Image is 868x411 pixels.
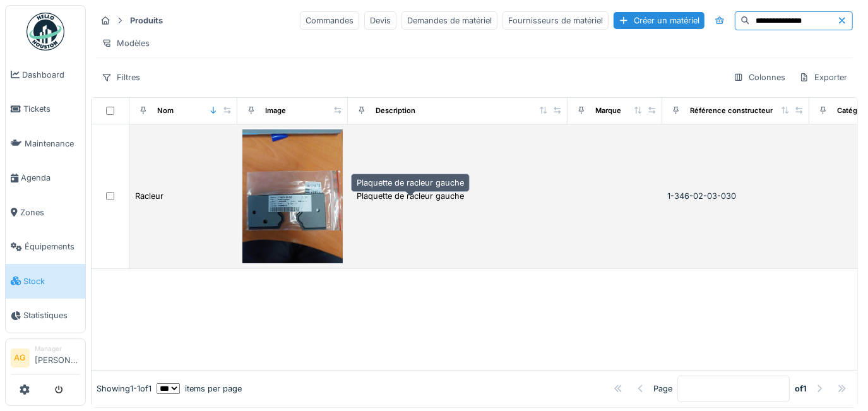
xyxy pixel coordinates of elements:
div: Colonnes [728,68,791,86]
div: Page [653,383,672,395]
div: items per page [157,383,242,395]
a: Dashboard [6,57,85,92]
div: 1-346-02-03-030 [667,190,804,202]
a: Agenda [6,161,85,196]
li: AG [11,348,30,367]
div: Filtres [96,68,146,86]
a: Statistiques [6,299,85,333]
div: Plaquette de racleur gauche [351,174,470,192]
a: Équipements [6,230,85,265]
div: Plaquette de racleur gauche [357,190,464,202]
a: Stock [6,264,85,299]
span: Agenda [21,172,80,184]
span: Équipements [25,241,80,253]
div: Showing 1 - 1 of 1 [97,383,152,395]
span: Zones [20,206,80,218]
span: Statistiques [23,309,80,321]
div: Nom [157,105,174,116]
img: Badge_color-CXgf-gQk.svg [27,13,64,51]
div: Modèles [96,34,155,52]
div: Image [265,105,286,116]
div: Manager [35,344,80,354]
a: Maintenance [6,126,85,161]
div: Description [376,105,415,116]
li: [PERSON_NAME] [35,344,80,371]
a: AG Manager[PERSON_NAME] [11,344,80,374]
a: Zones [6,195,85,230]
span: Dashboard [22,69,80,81]
div: Créer un matériel [614,12,705,29]
div: Devis [364,11,396,30]
div: Marque [595,105,621,116]
img: Racleur [242,129,343,263]
span: Maintenance [25,138,80,150]
div: Commandes [300,11,359,30]
div: Exporter [794,68,853,86]
span: Tickets [23,103,80,115]
a: Tickets [6,92,85,127]
span: Stock [23,275,80,287]
div: Racleur [135,190,163,202]
div: Référence constructeur [690,105,773,116]
div: Demandes de matériel [401,11,497,30]
strong: of 1 [795,383,807,395]
strong: Produits [125,15,168,27]
div: Fournisseurs de matériel [502,11,609,30]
